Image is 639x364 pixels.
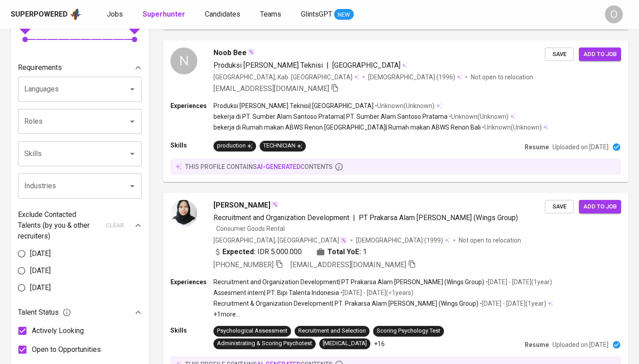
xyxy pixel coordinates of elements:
[579,48,621,61] button: Add to job
[11,8,82,21] a: Superpoweredapp logo
[545,48,574,61] button: Save
[107,9,125,20] a: Jobs
[213,236,347,245] div: [GEOGRAPHIC_DATA], [GEOGRAPHIC_DATA]
[377,327,440,335] div: Scoring Psychology Test
[334,10,354,19] span: NEW
[163,40,628,182] a: NNoob BeeProduksi [PERSON_NAME] Teknisi|[GEOGRAPHIC_DATA][GEOGRAPHIC_DATA], Kab. [GEOGRAPHIC_DATA...
[70,8,82,21] img: app logo
[217,339,312,348] div: Administrating & Scoring Psychotest
[170,326,213,335] p: Skills
[213,260,274,269] span: [PHONE_NUMBER]
[30,248,51,259] span: [DATE]
[185,162,333,171] p: this profile contains contents
[327,247,361,257] b: Total YoE:
[525,340,549,349] p: Resume
[18,59,142,77] div: Requirements
[32,325,84,336] span: Actively Looking
[18,62,62,73] p: Requirements
[552,143,609,152] p: Uploaded on [DATE]
[359,213,518,222] span: PT Prakarsa Alam [PERSON_NAME] (Wings Group)
[217,142,252,150] div: production
[170,141,213,150] p: Skills
[213,123,481,132] p: bekerja di Rumah makan ABWS Renon [GEOGRAPHIC_DATA] | Rumah makan ABWS Renon Bali
[356,236,450,245] div: (1999)
[143,9,187,20] a: Superhunter
[213,200,270,211] span: [PERSON_NAME]
[170,200,197,227] img: 419162f6eb4856437835b2a608c64bfb.jpg
[222,247,256,257] b: Expected:
[257,163,300,170] span: AI-generated
[126,115,139,128] button: Open
[332,61,400,69] span: [GEOGRAPHIC_DATA]
[18,209,100,242] p: Exclude Contacted Talents (by you & other recruiters)
[18,209,142,242] div: Exclude Contacted Talents (by you & other recruiters)clear
[170,101,213,110] p: Experiences
[216,225,285,232] span: Consumer Goods Rental
[301,10,332,18] span: GlintsGPT
[448,112,509,121] p: • Unknown ( Unknown )
[363,247,367,257] span: 1
[549,49,569,60] span: Save
[605,5,623,23] div: O
[213,277,484,286] p: Recruitment and Organization Development | PT Prakarsa Alam [PERSON_NAME] (Wings Group)
[583,49,617,60] span: Add to job
[545,200,574,214] button: Save
[213,73,359,82] div: [GEOGRAPHIC_DATA], Kab. [GEOGRAPHIC_DATA]
[368,73,436,82] span: [DEMOGRAPHIC_DATA]
[107,10,123,18] span: Jobs
[213,288,339,297] p: Assesment intern | PT. Bipi Talenta Indonesia
[552,340,609,349] p: Uploaded on [DATE]
[263,142,302,150] div: TECHNICIAN
[374,339,385,348] p: +16
[213,101,374,110] p: Produksi [PERSON_NAME] Teknisi | [GEOGRAPHIC_DATA]
[143,10,185,18] b: Superhunter
[205,10,240,18] span: Candidates
[18,303,142,321] div: Talent Status
[11,9,68,20] div: Superpowered
[126,83,139,95] button: Open
[213,213,349,222] span: Recruitment and Organization Development
[323,339,367,348] div: [MEDICAL_DATA]
[260,9,283,20] a: Teams
[459,236,521,245] p: Not open to relocation
[213,61,323,69] span: Produksi [PERSON_NAME] Teknisi
[213,299,478,308] p: Recruitment & Organization Development | PT. Prakarsa Alam [PERSON_NAME] (Wings Group)
[478,299,546,308] p: • [DATE] - [DATE] ( 1 year )
[213,48,247,58] span: Noob Bee
[484,277,552,286] p: • [DATE] - [DATE] ( 1 year )
[579,200,621,214] button: Add to job
[170,48,197,74] div: N
[205,9,242,20] a: Candidates
[213,84,329,93] span: [EMAIL_ADDRESS][DOMAIN_NAME]
[126,147,139,160] button: Open
[18,307,71,318] span: Talent Status
[481,123,542,132] p: • Unknown ( Unknown )
[213,247,302,257] div: IDR 5.000.000
[353,212,355,223] span: |
[260,10,281,18] span: Teams
[340,237,347,244] img: magic_wand.svg
[471,73,533,82] p: Not open to relocation
[170,277,213,286] p: Experiences
[291,260,406,269] span: [EMAIL_ADDRESS][DOMAIN_NAME]
[374,101,435,110] p: • Unknown ( Unknown )
[32,344,101,355] span: Open to Opportunities
[30,282,51,293] span: [DATE]
[271,201,278,208] img: magic_wand.svg
[525,143,549,152] p: Resume
[217,327,287,335] div: Psychological Assessment
[356,236,424,245] span: [DEMOGRAPHIC_DATA]
[549,202,569,212] span: Save
[301,9,354,20] a: GlintsGPT NEW
[126,180,139,192] button: Open
[368,73,462,82] div: (1996)
[583,202,617,212] span: Add to job
[326,60,329,71] span: |
[30,265,51,276] span: [DATE]
[213,112,448,121] p: bekerja di PT. Sumber Alam Santoso Pratama | PT. Sumber Alam Santoso Pratama
[213,310,553,319] p: +1 more ...
[339,288,413,297] p: • [DATE] - [DATE] ( <1 years )
[248,48,255,56] img: magic_wand.svg
[298,327,366,335] div: Recruitment and Selection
